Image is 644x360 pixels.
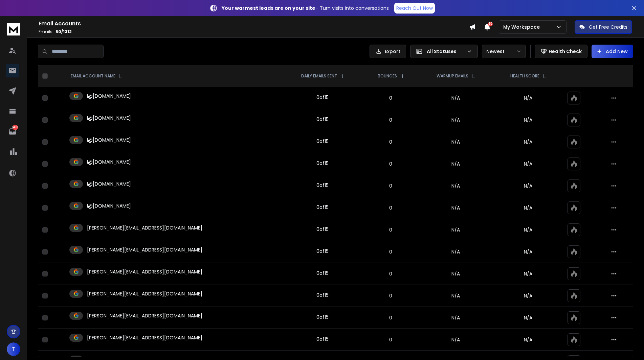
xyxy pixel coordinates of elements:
p: N/A [497,139,559,145]
td: N/A [419,175,493,197]
a: 1430 [6,125,19,138]
p: 0 [367,292,414,299]
button: Get Free Credits [575,20,632,34]
td: N/A [419,329,493,351]
p: l@[DOMAIN_NAME] [87,181,131,187]
p: Health Check [549,48,582,55]
div: 0 of 15 [316,204,329,211]
p: My Workspace [503,24,542,30]
p: N/A [497,270,559,277]
p: l@[DOMAIN_NAME] [87,93,131,99]
p: 0 [367,183,414,189]
div: 0 of 15 [316,292,329,298]
h1: Email Accounts [39,20,469,28]
p: l@[DOMAIN_NAME] [87,137,131,143]
p: 0 [367,161,414,167]
p: N/A [497,292,559,299]
p: 0 [367,336,414,343]
td: N/A [419,197,493,219]
p: N/A [497,95,559,101]
a: Reach Out Now [394,3,435,14]
p: l@[DOMAIN_NAME] [87,202,131,209]
div: 0 of 15 [316,248,329,255]
p: N/A [497,117,559,123]
span: 50 [488,22,493,26]
div: 0 of 15 [316,116,329,123]
button: Add New [592,45,633,58]
img: logo [7,23,20,35]
p: HEALTH SCORE [510,73,539,79]
div: 0 of 15 [316,94,329,101]
p: [PERSON_NAME][EMAIL_ADDRESS][DOMAIN_NAME] [87,334,202,341]
p: 0 [367,139,414,145]
p: 0 [367,226,414,233]
td: N/A [419,263,493,285]
p: N/A [497,205,559,211]
p: N/A [497,161,559,167]
td: N/A [419,109,493,131]
p: 1430 [13,125,18,130]
td: N/A [419,131,493,153]
p: [PERSON_NAME][EMAIL_ADDRESS][DOMAIN_NAME] [87,290,202,297]
button: T [7,342,20,356]
p: Get Free Credits [589,24,627,30]
strong: Your warmest leads are on your site [222,5,315,11]
span: 50 / 1312 [55,29,72,34]
td: N/A [419,87,493,109]
div: 0 of 15 [316,270,329,277]
div: EMAIL ACCOUNT NAME [71,73,122,79]
p: DAILY EMAILS SENT [301,73,337,79]
p: Reach Out Now [396,5,433,11]
div: 0 of 15 [316,336,329,342]
p: – Turn visits into conversations [222,5,389,11]
div: 0 of 15 [316,138,329,145]
p: 0 [367,270,414,277]
p: N/A [497,314,559,321]
div: 0 of 15 [316,226,329,233]
button: Health Check [535,45,587,58]
div: 0 of 15 [316,314,329,320]
p: WARMUP EMAILS [437,73,468,79]
p: 0 [367,205,414,211]
td: N/A [419,153,493,175]
p: [PERSON_NAME][EMAIL_ADDRESS][DOMAIN_NAME] [87,312,202,319]
button: Export [370,45,406,58]
p: 0 [367,314,414,321]
p: 0 [367,117,414,123]
p: 0 [367,248,414,255]
p: 0 [367,95,414,101]
p: N/A [497,336,559,343]
p: l@[DOMAIN_NAME] [87,159,131,165]
p: N/A [497,226,559,233]
p: Emails : [39,29,469,34]
td: N/A [419,241,493,263]
div: 0 of 15 [316,160,329,167]
p: l@[DOMAIN_NAME] [87,115,131,121]
p: [PERSON_NAME][EMAIL_ADDRESS][DOMAIN_NAME] [87,268,202,275]
td: N/A [419,307,493,329]
td: N/A [419,285,493,307]
p: [PERSON_NAME][EMAIL_ADDRESS][DOMAIN_NAME] [87,246,202,253]
p: N/A [497,248,559,255]
td: N/A [419,219,493,241]
p: N/A [497,183,559,189]
p: BOUNCES [378,73,397,79]
button: Newest [482,45,526,58]
p: [PERSON_NAME][EMAIL_ADDRESS][DOMAIN_NAME] [87,224,202,231]
div: 0 of 15 [316,182,329,189]
p: All Statuses [427,48,464,55]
